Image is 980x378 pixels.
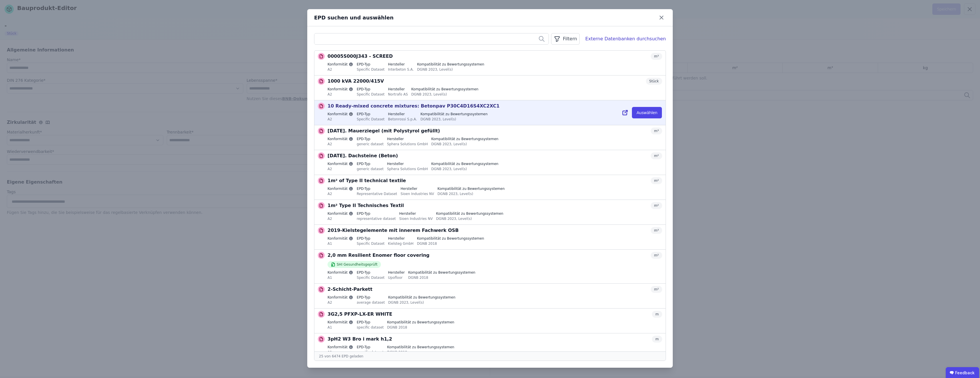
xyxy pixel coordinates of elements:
[357,236,385,241] label: EPD-Typ
[328,211,353,216] label: Konformität
[652,336,662,343] div: m
[357,349,384,355] div: specific dataset
[328,103,499,110] p: 10 Ready-mixed concrete mixtures: Betonpav P30C4D16S4XC2XC1
[431,141,498,146] div: DGNB 2023, Level(s)
[357,270,385,275] label: EPD-Typ
[357,166,383,171] div: generic dataset
[328,216,353,221] div: A2
[328,325,353,330] div: A1
[651,227,662,234] div: m³
[651,202,662,209] div: m²
[651,152,662,159] div: m²
[388,67,414,72] div: Interbeton S.A.
[328,112,353,116] label: Konformität
[437,191,505,196] div: DGNB 2023, Level(s)
[357,112,385,116] label: EPD-Typ
[417,67,484,72] div: DGNB 2023, Level(s)
[551,33,579,45] button: Filtern
[387,320,454,325] label: Kompatibilität zu Bewertungssystemen
[651,128,662,134] div: m³
[387,141,428,146] div: Sphera Solutions GmbH
[585,35,666,42] div: Externe Datenbanken durchsuchen
[328,53,393,60] p: 00005S000J343 - SCREED
[328,137,353,141] label: Konformität
[388,112,417,116] label: Hersteller
[314,14,657,22] div: EPD suchen und auswählen
[328,275,353,280] div: A1
[328,141,353,146] div: A2
[357,325,384,330] div: specific dataset
[357,67,385,72] div: Specific Dataset
[328,162,353,166] label: Konformität
[437,186,505,191] label: Kompatibilität zu Bewertungssystemen
[431,162,498,166] label: Kompatibilität zu Bewertungssystemen
[401,191,434,196] div: Sioen Industries NV
[357,162,383,166] label: EPD-Typ
[651,177,662,184] div: m²
[387,162,428,166] label: Hersteller
[328,152,398,159] p: [DATE]. Dachsteine (Beton)
[388,87,408,91] label: Hersteller
[387,345,454,349] label: Kompatibilität zu Bewertungssystemen
[328,177,406,184] p: 1m² of Type II technical textile
[651,53,662,60] div: m³
[646,78,662,85] div: Stück
[328,236,353,241] label: Konformität
[420,116,487,122] div: DGNB 2023, Level(s)
[357,191,397,196] div: Representative Dataset
[328,300,353,305] div: A2
[399,216,433,221] div: Sioen Industries NV
[357,186,397,191] label: EPD-Typ
[431,137,498,141] label: Kompatibilität zu Bewertungssystemen
[388,295,455,300] label: Kompatibilität zu Bewertungssystemen
[401,186,434,191] label: Hersteller
[357,91,385,97] div: Specific Dataset
[408,270,475,275] label: Kompatibilität zu Bewertungssystemen
[388,62,414,67] label: Hersteller
[388,270,405,275] label: Hersteller
[314,351,666,361] div: 25 von 6474 EPD geladen
[328,311,392,318] p: 3G2,5 PFXP-LX-ER WHITE
[357,300,385,305] div: average dataset
[420,112,487,116] label: Kompatibilität zu Bewertungssystemen
[411,87,478,91] label: Kompatibilität zu Bewertungssystemen
[357,241,385,246] div: Specific Dataset
[328,227,459,234] p: 2019-Kielstegelemente mit innerem Fachwerk OSB
[357,87,385,91] label: EPD-Typ
[417,241,484,246] div: DGNB 2018
[328,270,353,275] label: Konformität
[328,295,353,300] label: Konformität
[357,141,383,146] div: generic dataset
[328,202,404,209] p: 1m² Type II Technisches Textil
[357,216,396,221] div: representative dataset
[328,128,440,134] p: [DATE]. Mauerziegel (mit Polystyrol gefüllt)
[387,166,428,171] div: Sphera Solutions GmbH
[387,137,428,141] label: Hersteller
[387,349,454,355] div: DGNB 2018
[328,349,353,355] div: A1
[388,91,408,97] div: Nortrafo AS
[651,286,662,293] div: m²
[328,166,353,171] div: A2
[387,325,454,330] div: DGNB 2018
[357,295,385,300] label: EPD-Typ
[417,62,484,67] label: Kompatibilität zu Bewertungssystemen
[431,166,498,171] div: DGNB 2023, Level(s)
[388,300,455,305] div: DGNB 2023, Level(s)
[632,107,662,118] button: Auswählen
[328,336,392,343] p: 3pH2 W3 Bro i mark h1,2
[328,87,353,91] label: Konformität
[357,320,384,325] label: EPD-Typ
[408,275,475,280] div: DGNB 2018
[328,62,353,67] label: Konformität
[357,211,396,216] label: EPD-Typ
[328,191,353,196] div: A2
[328,116,353,122] div: A2
[328,252,429,259] p: 2,0 mm Resilient Enomer floor covering
[328,320,353,325] label: Konformität
[328,345,353,349] label: Konformität
[388,236,413,241] label: Hersteller
[399,211,433,216] label: Hersteller
[357,275,385,280] div: Specific Dataset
